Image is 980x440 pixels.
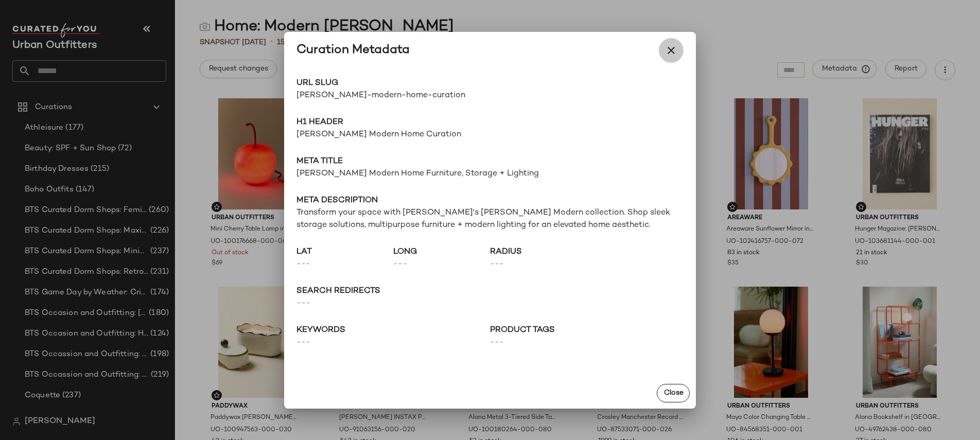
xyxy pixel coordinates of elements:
[296,195,684,207] span: Meta description
[296,129,684,141] span: [PERSON_NAME] Modern Home Curation
[393,246,490,258] span: long
[296,90,490,102] span: [PERSON_NAME]-modern-home-curation
[490,324,684,337] span: Product Tags
[296,116,684,129] span: H1 Header
[490,258,587,271] span: ---
[296,155,684,168] span: Meta title
[296,246,393,258] span: lat
[296,42,410,59] div: Curation Metadata
[296,207,684,232] span: Transform your space with [PERSON_NAME]'s [PERSON_NAME] Modern collection. Shop sleek storage sol...
[663,389,683,397] span: Close
[296,168,684,180] span: [PERSON_NAME] Modern Home Furniture, Storage + Lighting
[296,77,490,90] span: URL Slug
[296,324,490,337] span: keywords
[393,258,490,271] span: ---
[296,258,393,271] span: ---
[296,337,490,349] span: ---
[490,246,587,258] span: radius
[657,384,690,402] button: Close
[296,297,684,310] span: ---
[296,285,684,297] span: search redirects
[490,337,684,349] span: ---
